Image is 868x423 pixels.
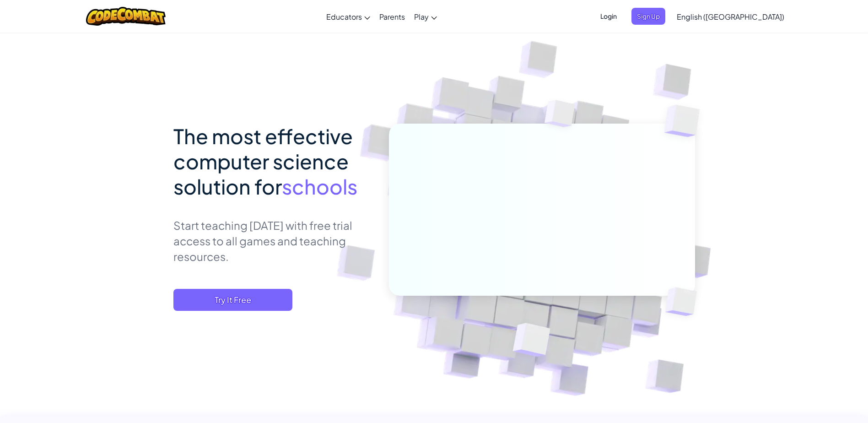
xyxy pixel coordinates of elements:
[173,123,353,199] span: The most effective computer science solution for
[595,8,622,25] button: Login
[326,12,362,22] span: Educators
[631,8,665,25] button: Sign Up
[322,4,375,29] a: Educators
[527,82,593,150] img: Overlap cubes
[414,12,429,22] span: Play
[375,4,410,29] a: Parents
[490,304,572,380] img: Overlap cubes
[677,12,784,22] span: English ([GEOGRAPHIC_DATA])
[173,217,375,264] p: Start teaching [DATE] with free trial access to all games and teaching resources.
[672,4,789,29] a: English ([GEOGRAPHIC_DATA])
[86,7,166,26] img: CodeCombat logo
[650,268,718,335] img: Overlap cubes
[282,174,357,199] span: schools
[646,82,725,160] img: Overlap cubes
[410,4,442,29] a: Play
[173,289,292,311] button: Try It Free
